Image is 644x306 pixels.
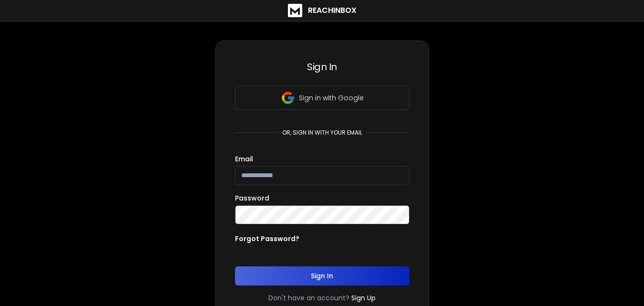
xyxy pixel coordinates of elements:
[235,60,409,74] h3: Sign In
[235,234,299,243] p: Forgot Password?
[235,86,409,110] button: Sign in with Google
[268,293,349,303] p: Don't have an account?
[351,293,376,303] a: Sign Up
[235,266,409,285] button: Sign In
[278,129,366,137] p: or, sign in with your email
[235,156,253,162] label: Email
[235,195,269,201] label: Password
[288,4,357,17] a: ReachInbox
[299,93,364,103] p: Sign in with Google
[308,5,357,16] h1: ReachInbox
[288,4,302,17] img: logo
